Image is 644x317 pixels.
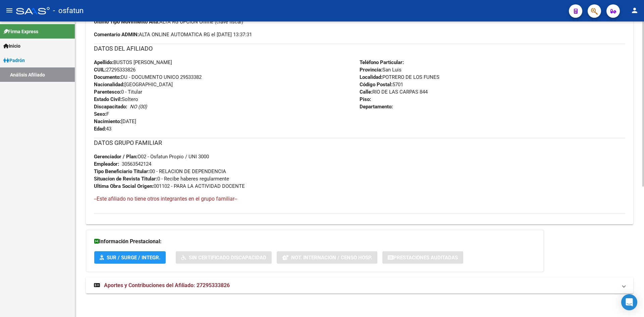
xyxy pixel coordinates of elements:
button: Not. Internacion / Censo Hosp. [277,251,377,264]
span: - osfatun [53,3,84,18]
span: F [94,111,109,117]
strong: Localidad: [360,74,382,80]
strong: CUIL: [94,67,106,73]
strong: Ultimo Tipo Movimiento Alta: [94,19,159,25]
span: SUR / SURGE / INTEGR. [107,255,160,261]
strong: Código Postal: [360,82,392,88]
mat-icon: person [631,6,639,14]
button: SUR / SURGE / INTEGR. [94,251,166,264]
span: Prestaciones Auditadas [393,255,458,261]
span: Aportes y Contribuciones del Afiliado: 27295333826 [104,282,230,288]
span: 5701 [360,82,403,88]
h3: DATOS DEL AFILIADO [94,44,625,53]
strong: Parentesco: [94,89,121,95]
span: POTRERO DE LOS FUNES [360,74,439,80]
span: 00 - RELACION DE DEPENDENCIA [94,168,226,174]
span: 0 - Recibe haberes regularmente [94,176,229,182]
strong: Tipo Beneficiario Titular: [94,168,150,174]
span: O02 - Osfatun Propio / UNI 3000 [94,154,209,160]
span: ALTA RG OPCION Online (clave fiscal) [94,19,243,25]
strong: Discapacitado: [94,104,127,110]
span: 0 - Titular [94,89,142,95]
span: DU - DOCUMENTO UNICO 29533382 [94,74,202,80]
div: 30563542124 [122,160,151,168]
strong: Nacionalidad: [94,82,124,88]
h3: Información Prestacional: [94,237,536,246]
button: Prestaciones Auditadas [382,251,463,264]
strong: Empleador: [94,161,119,167]
span: Firma Express [3,28,38,35]
mat-expansion-panel-header: Aportes y Contribuciones del Afiliado: 27295333826 [86,277,633,294]
button: Sin Certificado Discapacidad [176,251,272,264]
i: NO (00) [130,104,147,110]
span: BUSTOS [PERSON_NAME] [94,59,172,65]
span: Not. Internacion / Censo Hosp. [291,255,372,261]
span: Padrón [3,57,25,64]
span: RIO DE LAS CARPAS 844 [360,89,428,95]
strong: Nacimiento: [94,118,121,124]
strong: Sexo: [94,111,106,117]
h4: --Este afiliado no tiene otros integrantes en el grupo familiar-- [94,195,625,203]
span: Soltero [94,96,138,102]
span: [GEOGRAPHIC_DATA] [94,82,173,88]
span: Inicio [3,42,20,50]
strong: Ultima Obra Social Origen: [94,183,154,189]
strong: Provincia: [360,67,382,73]
div: Open Intercom Messenger [621,294,637,310]
span: 27295333826 [94,67,136,73]
strong: Gerenciador / Plan: [94,154,138,160]
strong: Calle: [360,89,372,95]
span: San Luis [360,67,401,73]
strong: Situacion de Revista Titular: [94,176,157,182]
span: ALTA ONLINE AUTOMATICA RG el [DATE] 13:37:31 [94,31,252,38]
span: [DATE] [94,118,136,124]
strong: Estado Civil: [94,96,122,102]
strong: Apellido: [94,59,113,65]
strong: Comentario ADMIN: [94,32,139,38]
strong: Edad: [94,126,106,132]
strong: Departamento: [360,104,393,110]
span: 43 [94,126,111,132]
span: Sin Certificado Discapacidad [189,255,266,261]
strong: Piso: [360,96,371,102]
span: 001102 - PARA LA ACTIVIDAD DOCENTE [94,183,245,189]
mat-icon: menu [5,6,13,14]
h3: DATOS GRUPO FAMILIAR [94,138,625,148]
strong: Teléfono Particular: [360,59,404,65]
strong: Documento: [94,74,121,80]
